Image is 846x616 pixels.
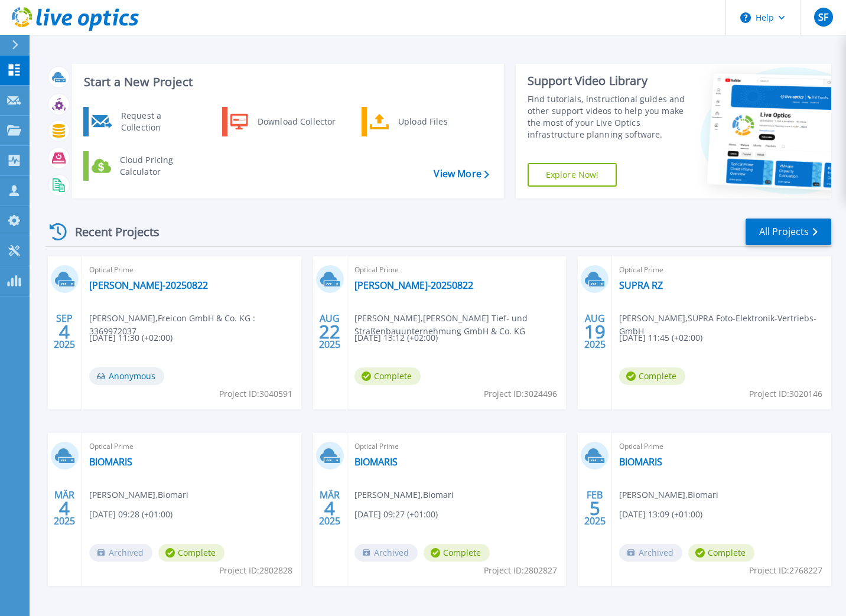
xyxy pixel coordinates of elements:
div: Upload Files [392,110,480,133]
span: Project ID: 2802827 [484,564,557,577]
div: FEB 2025 [584,487,606,530]
a: BIOMARIS [354,456,398,468]
span: Complete [424,544,490,562]
span: Complete [354,367,421,385]
div: AUG 2025 [584,310,606,353]
span: [DATE] 13:12 (+02:00) [354,331,438,344]
span: Project ID: 2802828 [219,564,292,577]
span: [PERSON_NAME] , Biomari [619,488,718,501]
div: Find tutorials, instructional guides and other support videos to help you make the most of your L... [528,93,685,141]
div: Recent Projects [45,217,175,246]
a: Explore Now! [528,163,617,187]
a: Request a Collection [83,107,204,136]
span: [DATE] 09:28 (+01:00) [89,508,173,521]
span: Archived [354,544,418,562]
span: 22 [319,327,340,337]
span: Optical Prime [619,263,824,276]
a: [PERSON_NAME]-20250822 [354,279,473,291]
span: Optical Prime [89,263,294,276]
span: Archived [619,544,682,562]
span: Project ID: 2768227 [749,564,822,577]
span: [DATE] 13:09 (+01:00) [619,508,702,521]
a: All Projects [746,219,831,245]
span: Project ID: 3040591 [219,387,292,400]
div: Support Video Library [528,73,685,89]
span: Optical Prime [619,440,824,453]
a: Cloud Pricing Calculator [83,151,204,181]
a: SUPRA RZ [619,279,663,291]
span: [PERSON_NAME] , Biomari [354,488,454,501]
a: BIOMARIS [89,456,132,468]
span: 4 [59,503,70,513]
h3: Start a New Project [84,76,489,89]
span: [DATE] 09:27 (+01:00) [354,508,438,521]
span: Optical Prime [89,440,294,453]
span: Optical Prime [354,263,559,276]
a: Upload Files [362,107,483,136]
span: SF [818,12,828,22]
span: 19 [584,327,606,337]
div: Request a Collection [115,110,201,133]
span: Complete [619,367,685,385]
a: [PERSON_NAME]-20250822 [89,279,208,291]
span: Optical Prime [354,440,559,453]
span: 4 [324,503,335,513]
a: View More [434,168,489,180]
span: Archived [89,544,152,562]
a: BIOMARIS [619,456,662,468]
span: Anonymous [89,367,164,385]
a: Download Collector [222,107,343,136]
div: AUG 2025 [318,310,341,353]
div: SEP 2025 [53,310,76,353]
span: Project ID: 3024496 [484,387,557,400]
div: Download Collector [252,110,341,133]
div: MÄR 2025 [318,487,341,530]
span: [DATE] 11:30 (+02:00) [89,331,173,344]
span: Complete [688,544,754,562]
span: [PERSON_NAME] , Biomari [89,488,188,501]
span: [PERSON_NAME] , SUPRA Foto-Elektronik-Vertriebs-GmbH [619,312,831,338]
span: [DATE] 11:45 (+02:00) [619,331,702,344]
span: Project ID: 3020146 [749,387,822,400]
span: [PERSON_NAME] , [PERSON_NAME] Tief- und Straßenbauunternehmung GmbH & Co. KG [354,312,567,338]
div: Cloud Pricing Calculator [114,154,201,178]
span: 5 [590,503,600,513]
span: 4 [59,327,70,337]
span: [PERSON_NAME] , Freicon GmbH & Co. KG : 3369972037 [89,312,301,338]
span: Complete [158,544,224,562]
div: MÄR 2025 [53,487,76,530]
